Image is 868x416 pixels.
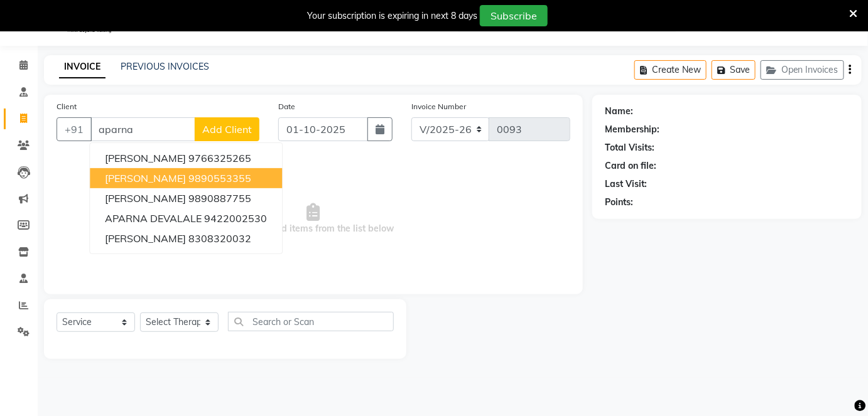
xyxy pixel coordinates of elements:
ngb-highlight: 9766325265 [188,152,251,164]
div: Total Visits: [605,141,654,154]
span: APARNA DEVALALE [105,212,202,225]
span: Select & add items from the list below [57,156,570,282]
span: Add Client [202,123,252,136]
label: Invoice Number [411,101,466,112]
button: Create New [634,60,707,80]
ngb-highlight: 9422002530 [204,212,267,225]
div: Card on file: [605,159,656,173]
ngb-highlight: 8308320032 [188,232,251,245]
span: [PERSON_NAME] [105,232,186,245]
div: Membership: [605,123,659,136]
ngb-highlight: 9890553355 [188,172,251,184]
label: Date [278,101,295,112]
div: Points: [605,196,633,209]
a: PREVIOUS INVOICES [121,61,209,72]
div: Name: [605,105,633,118]
div: Last Visit: [605,178,647,191]
div: Your subscription is expiring in next 8 days [307,9,477,23]
button: Add Client [195,117,259,141]
label: Client [57,101,77,112]
button: Subscribe [480,5,548,26]
input: Search or Scan [228,312,394,331]
button: +91 [57,117,92,141]
span: [PERSON_NAME] [105,172,186,184]
input: Search by Name/Mobile/Email/Code [90,117,195,141]
ngb-highlight: 9890887755 [188,192,251,205]
span: [PERSON_NAME] [105,152,186,164]
button: Open Invoices [761,60,844,80]
a: INVOICE [59,56,106,78]
button: Save [712,60,756,80]
span: [PERSON_NAME] [105,192,186,205]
